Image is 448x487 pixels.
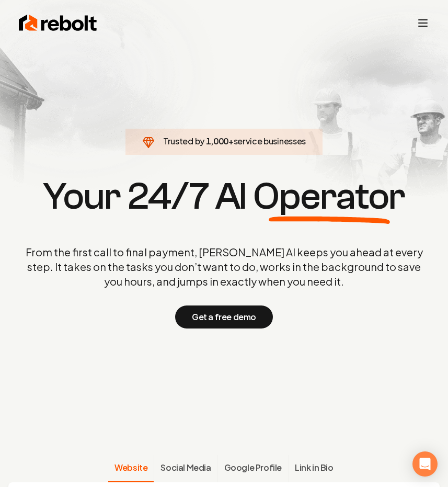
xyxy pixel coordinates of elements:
span: + [228,135,234,146]
button: Website [108,455,154,482]
div: Open Intercom Messenger [412,451,438,477]
span: Link in Bio [295,461,334,474]
span: Google Profile [224,461,282,474]
span: service businesses [234,135,306,146]
button: Social Media [154,455,217,482]
button: Toggle mobile menu [417,17,429,29]
button: Link in Bio [288,455,340,482]
span: Trusted by [163,135,204,146]
span: 1,000 [206,135,228,148]
img: Rebolt Logo [19,13,97,33]
span: Website [114,461,147,474]
button: Google Profile [217,455,288,482]
button: Get a free demo [175,305,273,329]
p: From the first call to final payment, [PERSON_NAME] AI keeps you ahead at every step. It takes on... [26,245,423,289]
span: Social Media [160,461,211,474]
h1: Your 24/7 AI [43,178,405,216]
span: Operator [253,178,405,216]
